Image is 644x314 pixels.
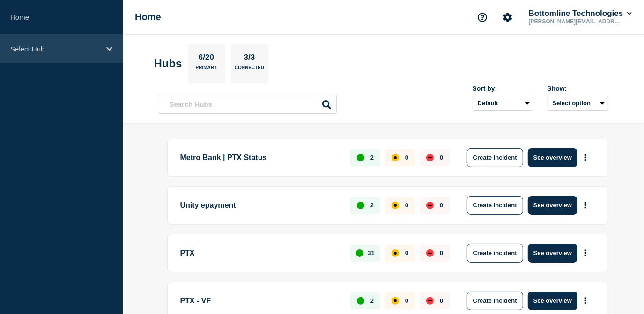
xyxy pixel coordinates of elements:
[180,292,340,310] p: PTX - VF
[405,202,408,209] p: 0
[440,297,443,304] p: 0
[392,202,399,209] div: affected
[527,18,624,25] p: [PERSON_NAME][EMAIL_ADDRESS][PERSON_NAME][DOMAIN_NAME]
[528,244,577,263] button: See overview
[548,96,608,111] button: Select option
[579,149,592,166] button: More actions
[196,65,217,75] p: Primary
[467,292,523,310] button: Create incident
[473,85,533,92] div: Sort by:
[10,45,100,53] p: Select Hub
[392,297,399,305] div: affected
[440,154,443,161] p: 0
[579,197,592,214] button: More actions
[356,249,363,257] div: up
[579,292,592,309] button: More actions
[180,244,340,263] p: PTX
[473,96,533,111] select: Sort by
[135,12,161,22] h1: Home
[235,65,264,75] p: Connected
[392,154,399,161] div: affected
[154,57,182,70] h2: Hubs
[159,95,337,114] input: Search Hubs
[405,297,408,304] p: 0
[426,202,434,209] div: down
[467,148,523,167] button: Create incident
[370,202,374,209] p: 2
[405,154,408,161] p: 0
[473,7,492,27] button: Support
[528,196,577,215] button: See overview
[357,154,364,161] div: up
[405,249,408,256] p: 0
[579,244,592,262] button: More actions
[548,85,608,92] div: Show:
[440,249,443,256] p: 0
[368,249,374,256] p: 31
[426,154,434,161] div: down
[370,297,374,304] p: 2
[180,148,340,167] p: Metro Bank | PTX Status
[426,249,434,257] div: down
[426,297,434,305] div: down
[370,154,374,161] p: 2
[467,244,523,263] button: Create incident
[440,202,443,209] p: 0
[195,53,217,65] p: 6/20
[528,292,577,310] button: See overview
[180,196,340,215] p: Unity epayment
[357,202,364,209] div: up
[240,53,259,65] p: 3/3
[528,148,577,167] button: See overview
[498,7,518,27] button: Account settings
[357,297,364,305] div: up
[527,9,634,18] button: Bottomline Technologies
[467,196,523,215] button: Create incident
[392,249,399,257] div: affected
